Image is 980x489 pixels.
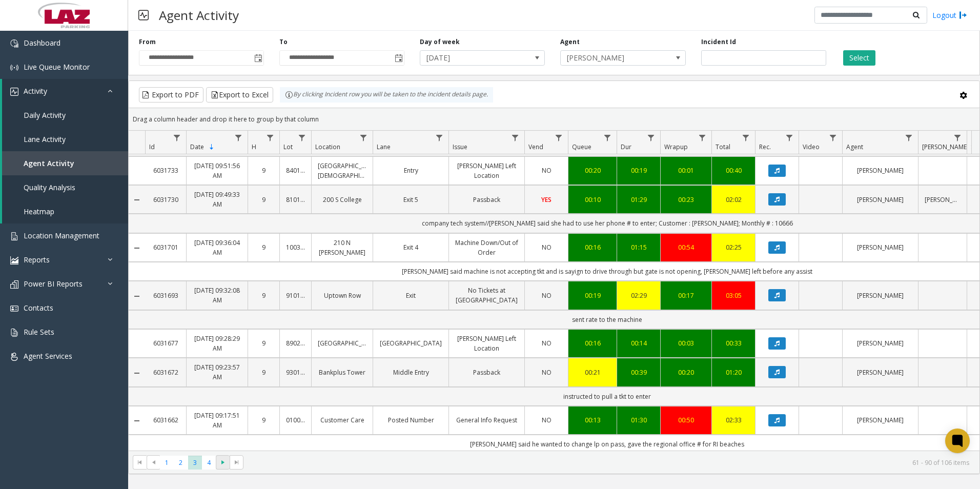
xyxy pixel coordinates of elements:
a: 01:15 [623,242,654,252]
span: Go to the first page [136,458,144,466]
a: [GEOGRAPHIC_DATA] [379,338,442,348]
a: Uptown Row [318,291,366,300]
a: 9 [254,242,273,252]
span: Location [315,142,340,151]
a: [GEOGRAPHIC_DATA][DEMOGRAPHIC_DATA] [318,161,366,180]
a: 02:29 [623,291,654,300]
div: 02:02 [718,195,749,205]
a: Daily Activity [2,103,128,127]
span: YES [541,195,552,204]
span: Reports [24,255,50,264]
span: NO [542,368,552,377]
span: [DATE] [420,51,520,65]
a: [PERSON_NAME] Left Location [455,334,518,353]
span: NO [542,243,552,252]
a: 9 [254,166,273,175]
a: 6031701 [151,242,180,252]
button: Export to Excel [206,87,273,103]
a: [PERSON_NAME] [925,195,961,205]
a: NO [531,166,562,175]
a: [PERSON_NAME] [849,291,912,300]
a: Heatmap [2,199,128,223]
a: Collapse Details [129,196,145,204]
a: [PERSON_NAME] [849,166,912,175]
img: 'icon' [10,304,18,313]
a: Entry [379,166,442,175]
span: Page 1 [160,456,174,470]
a: [PERSON_NAME] [849,368,912,377]
span: [PERSON_NAME] [922,142,969,151]
span: Contacts [24,303,53,313]
a: 00:23 [667,195,705,205]
img: 'icon' [10,64,18,72]
a: [PERSON_NAME] Left Location [455,161,518,180]
span: Sortable [208,143,216,151]
span: Go to the previous page [150,458,158,466]
div: 01:20 [718,368,749,377]
span: Quality Analysis [24,182,75,192]
div: By clicking Incident row you will be taken to the incident details page. [280,87,493,103]
span: Video [803,142,820,151]
span: Go to the previous page [147,455,160,470]
a: Machine Down/Out of Order [455,238,518,257]
a: 01:29 [623,195,654,205]
a: NO [531,368,562,377]
a: 9 [254,415,273,425]
span: Go to the last page [233,458,241,466]
a: Vend Filter Menu [552,131,566,145]
a: Collapse Details [129,417,145,425]
span: Live Queue Monitor [24,62,90,72]
div: Drag a column header and drop it here to group by that column [129,110,979,128]
span: Page 3 [188,456,202,470]
div: 00:19 [623,166,654,175]
a: Collapse Details [129,244,145,252]
a: 00:16 [575,338,610,348]
a: Agent Filter Menu [902,131,916,145]
a: 6031662 [151,415,180,425]
span: Total [716,142,730,151]
a: 100324 [286,242,305,252]
a: 840139 [286,166,305,175]
a: 00:01 [667,166,705,175]
a: Posted Number [379,415,442,425]
button: Export to PDF [139,87,203,103]
span: Lot [283,142,293,151]
div: 02:25 [718,242,749,252]
span: Power BI Reports [24,279,83,289]
img: 'icon' [10,256,18,264]
button: Select [843,50,875,66]
a: 9 [254,195,273,205]
span: Lane [377,142,391,151]
a: Agent Activity [2,151,128,175]
a: 00:13 [575,415,610,425]
a: Passback [455,195,518,205]
a: NO [531,415,562,425]
a: Exit 5 [379,195,442,205]
img: pageIcon [138,3,149,28]
span: Issue [453,142,467,151]
a: Customer Care [318,415,366,425]
a: 00:40 [718,166,749,175]
div: Data table [129,131,979,451]
div: 00:20 [575,166,610,175]
div: 00:16 [575,242,610,252]
img: infoIcon.svg [285,91,293,99]
a: 00:20 [667,368,705,377]
a: [DATE] 09:32:08 AM [193,286,241,305]
a: NO [531,338,562,348]
span: Date [190,142,204,151]
a: Middle Entry [379,368,442,377]
a: Passback [455,368,518,377]
a: 00:21 [575,368,610,377]
a: NO [531,291,562,300]
div: 01:30 [623,415,654,425]
a: H Filter Menu [263,131,277,145]
a: 00:17 [667,291,705,300]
